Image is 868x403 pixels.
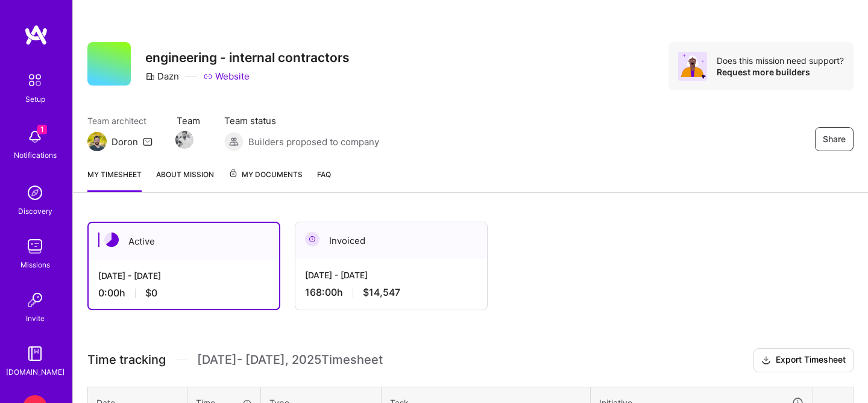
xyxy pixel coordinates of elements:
[87,352,166,367] span: Time tracking
[145,287,157,299] span: $0
[98,269,269,282] div: [DATE] - [DATE]
[20,258,50,271] div: Missions
[177,130,192,150] a: Team Member Avatar
[305,269,477,281] div: [DATE] - [DATE]
[317,168,331,192] a: FAQ
[175,131,193,149] img: Team Member Avatar
[197,352,383,367] span: [DATE] - [DATE] , 2025 Timesheet
[305,286,477,299] div: 168:00 h
[717,66,844,78] div: Request more builders
[177,114,200,127] span: Team
[37,125,47,134] span: 1
[156,168,214,192] a: About Mission
[23,288,47,312] img: Invite
[753,348,854,372] button: Export Timesheet
[104,233,119,247] img: Active
[18,205,52,217] div: Discovery
[23,342,47,366] img: guide book
[145,72,155,81] i: icon CompanyGray
[228,168,303,181] span: My Documents
[224,132,244,151] img: Builders proposed to company
[823,133,846,145] span: Share
[305,232,319,246] img: Invoiced
[145,50,350,65] h3: engineering - internal contractors
[87,132,107,151] img: Team Architect
[228,168,303,192] a: My Documents
[295,222,487,259] div: Invoiced
[14,149,57,161] div: Notifications
[717,55,844,66] div: Does this mission need support?
[143,137,153,146] i: icon Mail
[24,24,48,46] img: logo
[224,114,379,127] span: Team status
[87,114,153,127] span: Team architect
[23,125,47,149] img: bell
[26,312,45,325] div: Invite
[363,286,400,299] span: $14,547
[87,168,142,192] a: My timesheet
[89,223,279,260] div: Active
[145,70,179,83] div: Dazn
[203,70,250,83] a: Website
[761,354,771,367] i: icon Download
[22,67,48,93] img: setup
[6,366,64,378] div: [DOMAIN_NAME]
[815,127,854,151] button: Share
[98,287,269,299] div: 0:00 h
[248,136,379,148] span: Builders proposed to company
[23,181,47,205] img: discovery
[112,136,138,148] div: Doron
[23,234,47,258] img: teamwork
[678,52,707,81] img: Avatar
[25,93,45,105] div: Setup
